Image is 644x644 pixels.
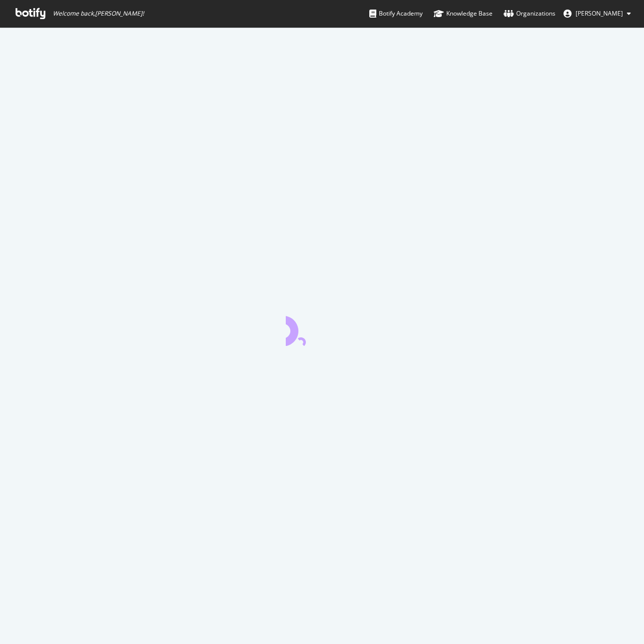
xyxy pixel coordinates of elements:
div: animation [286,310,358,346]
div: Organizations [504,9,555,19]
div: Botify Academy [369,9,423,19]
span: Welcome back, [PERSON_NAME] ! [53,10,144,18]
div: Knowledge Base [434,9,493,19]
span: Josh Chang [576,9,623,18]
button: [PERSON_NAME] [555,6,639,22]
